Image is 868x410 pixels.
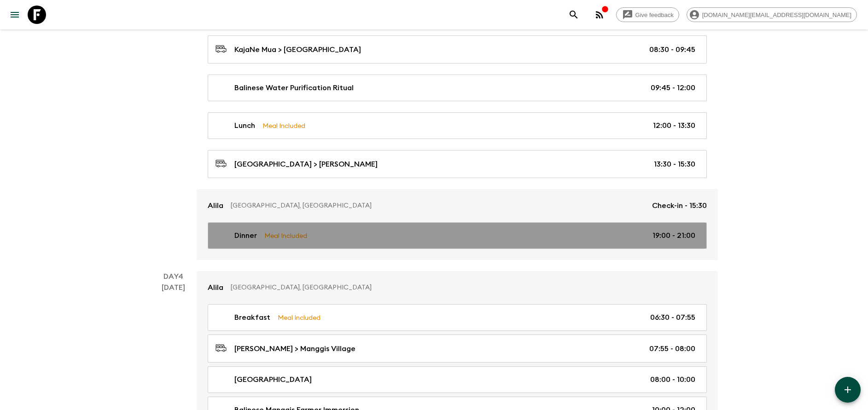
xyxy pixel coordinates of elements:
p: 08:00 - 10:00 [650,374,695,385]
p: Balinese Water Purification Ritual [234,82,354,93]
a: Give feedback [616,7,679,22]
button: menu [6,6,24,24]
a: [GEOGRAPHIC_DATA] > [PERSON_NAME]13:30 - 15:30 [208,150,707,178]
p: Breakfast [234,312,270,323]
a: Alila[GEOGRAPHIC_DATA], [GEOGRAPHIC_DATA] [197,271,718,304]
p: Dinner [234,230,257,241]
span: Give feedback [630,12,679,18]
p: Meal Included [264,231,307,241]
a: Balinese Water Purification Ritual09:45 - 12:00 [208,75,707,101]
p: Lunch [234,120,255,131]
p: [GEOGRAPHIC_DATA], [GEOGRAPHIC_DATA] [231,201,645,210]
p: 07:55 - 08:00 [649,343,695,354]
p: 13:30 - 15:30 [654,159,695,170]
a: Alila[GEOGRAPHIC_DATA], [GEOGRAPHIC_DATA]Check-in - 15:30 [197,189,718,222]
p: Meal Included [262,121,305,131]
p: 06:30 - 07:55 [650,312,695,323]
p: Alila [208,200,223,211]
p: 19:00 - 21:00 [652,230,695,241]
a: DinnerMeal Included19:00 - 21:00 [208,222,707,249]
p: KajaNe Mua > [GEOGRAPHIC_DATA] [234,44,361,55]
p: [PERSON_NAME] > Manggis Village [234,343,355,354]
p: Meal Included [278,312,320,323]
p: [GEOGRAPHIC_DATA] [234,374,312,385]
button: search adventures [565,6,583,24]
p: Check-in - 15:30 [652,200,707,211]
p: 09:45 - 12:00 [651,82,695,93]
span: [DOMAIN_NAME][EMAIL_ADDRESS][DOMAIN_NAME] [697,12,856,18]
a: BreakfastMeal Included06:30 - 07:55 [208,304,707,331]
p: [GEOGRAPHIC_DATA] > [PERSON_NAME] [234,159,378,170]
a: [PERSON_NAME] > Manggis Village07:55 - 08:00 [208,335,707,363]
p: Day 4 [151,271,197,282]
p: 08:30 - 09:45 [649,44,695,55]
p: 12:00 - 13:30 [653,120,695,131]
a: KajaNe Mua > [GEOGRAPHIC_DATA]08:30 - 09:45 [208,35,707,64]
div: [DOMAIN_NAME][EMAIL_ADDRESS][DOMAIN_NAME] [687,7,857,22]
a: LunchMeal Included12:00 - 13:30 [208,112,707,139]
p: Alila [208,282,223,293]
a: [GEOGRAPHIC_DATA]08:00 - 10:00 [208,366,707,393]
p: [GEOGRAPHIC_DATA], [GEOGRAPHIC_DATA] [231,283,699,292]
